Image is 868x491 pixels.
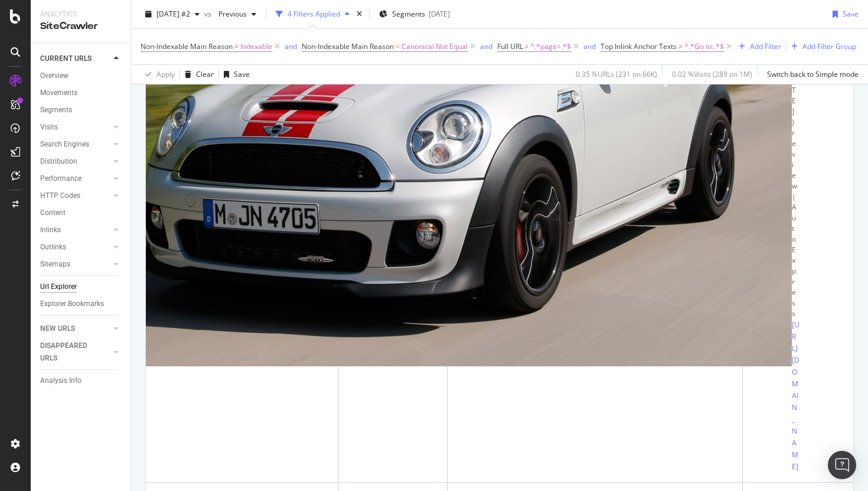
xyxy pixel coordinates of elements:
div: Open Intercom Messenger [828,451,856,479]
span: Non-Indexable Main Reason [141,41,233,51]
span: 2025 Aug. 31st #2 [156,9,190,19]
button: and [583,41,596,52]
button: Add Filter Group [787,40,856,54]
div: Switch back to Simple mode [767,69,859,79]
a: CURRENT URLS [40,53,110,65]
a: Visits [40,121,110,134]
button: and [480,41,492,52]
div: [DATE] [429,9,450,19]
span: Full URL [497,41,523,51]
div: and [480,41,492,51]
a: Inlinks [40,224,110,236]
div: Overview [40,70,68,82]
div: Search Engines [40,138,89,151]
a: Url Explorer [40,281,122,293]
div: Clear [196,69,214,79]
button: Clear [180,65,214,84]
span: Canonical Not Equal [402,38,468,55]
span: vs [204,9,214,19]
a: Explorer Bookmarks [40,298,122,310]
div: SiteCrawler [40,19,121,33]
span: Segments [392,9,425,19]
div: Add Filter [750,41,781,51]
button: and [285,41,297,52]
a: Performance [40,173,110,185]
a: Segments [40,104,122,116]
button: Apply [141,65,175,84]
button: [DATE] #2 [141,5,204,24]
div: Distribution [40,155,77,168]
div: Inlinks [40,224,61,236]
div: and [285,41,297,51]
a: DISAPPEARED URLS [40,340,110,365]
a: Movements [40,87,122,99]
span: Previous [214,9,247,19]
span: ≠ [234,41,239,51]
button: Previous [214,5,261,24]
a: [URL][DOMAIN_NAME] [792,319,800,473]
div: HTTP Codes [40,190,80,202]
div: Analysis Info [40,375,81,387]
div: Analytics [40,9,121,19]
div: Sitemaps [40,258,70,271]
span: Top Inlink Anchor Texts [601,41,677,51]
a: Analysis Info [40,375,122,387]
div: Apply [156,69,175,79]
button: Save [828,5,859,24]
span: = [396,41,400,51]
a: HTTP Codes [40,190,110,202]
button: Switch back to Simple mode [762,65,859,84]
div: Outlinks [40,241,66,253]
a: Sitemaps [40,258,110,271]
a: Search Engines [40,138,110,151]
div: Url Explorer [40,281,77,293]
div: 0.35 % URLs ( 231 on 66K ) [576,69,657,79]
button: Segments[DATE] [374,5,455,24]
div: Save [843,9,859,19]
div: Segments [40,104,72,116]
div: Performance [40,173,81,185]
a: Distribution [40,155,110,168]
a: Content [40,207,122,219]
div: 4 Filters Applied [288,9,340,19]
div: NEW URLS [40,323,75,335]
div: Save [234,69,250,79]
div: times [354,8,364,20]
span: ^.*page=.*$ [530,38,571,55]
div: Visits [40,121,58,134]
div: and [583,41,596,51]
span: ≠ [678,41,683,51]
span: Indexable [240,38,272,55]
button: 4 Filters Applied [271,5,354,24]
div: Explorer Bookmarks [40,298,104,310]
div: Content [40,207,66,219]
div: DISAPPEARED URLS [40,340,100,365]
div: 0.02 % Visits ( 289 on 1M ) [672,69,752,79]
span: Non-Indexable Main Reason [302,41,394,51]
div: CURRENT URLS [40,53,92,65]
button: Save [219,65,250,84]
div: Movements [40,87,77,99]
button: Add Filter [734,40,781,54]
div: Add Filter Group [802,41,856,51]
a: NEW URLS [40,323,110,335]
a: Overview [40,70,122,82]
span: ^.*Go to:.*$ [684,38,724,55]
span: ≠ [525,41,529,51]
a: Outlinks [40,241,110,253]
